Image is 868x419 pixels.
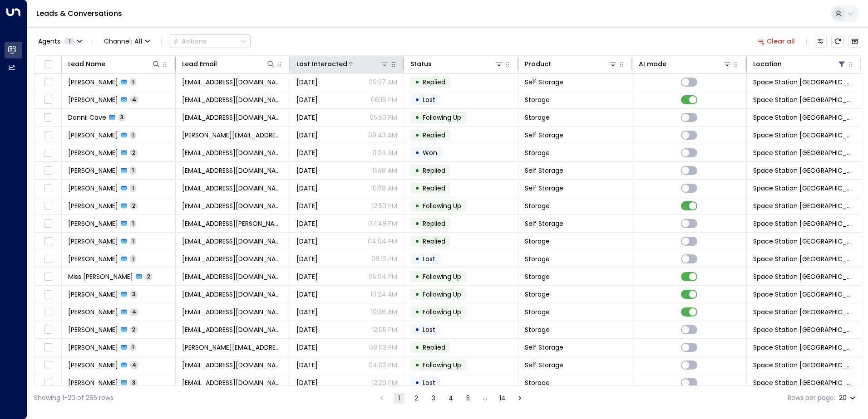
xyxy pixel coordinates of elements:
div: Lead Name [68,58,105,69]
span: Following Up [423,290,461,299]
span: beckyackroyd92@gmail.com [182,184,283,193]
span: Jun 04, 2025 [296,361,318,370]
div: Product [525,58,551,69]
span: Toggle select row [42,112,54,123]
span: Aug 04, 2025 [296,201,318,210]
p: 09:37 AM [369,78,397,87]
span: Toggle select row [42,218,54,229]
span: 3 [130,379,138,386]
span: Self Storage [525,361,563,370]
span: Space Station Doncaster [753,148,854,157]
div: AI mode [639,58,666,69]
div: • [415,234,419,249]
p: 10:36 AM [371,307,397,317]
span: Toggle select row [42,165,54,176]
span: Toggle select row [42,183,54,194]
div: • [415,269,419,284]
span: 3 [118,113,126,121]
span: foord.chris@yahoo.com [182,219,283,228]
span: Toggle select row [42,324,54,336]
button: Go to page 3 [428,393,439,404]
button: Actions [169,34,251,48]
div: • [415,340,419,355]
span: Space Station Doncaster [753,113,854,122]
a: Leads & Conversations [36,8,122,19]
span: Storage [525,95,550,104]
span: Space Station Doncaster [753,95,854,104]
span: Following Up [423,113,461,122]
span: Space Station Doncaster [753,272,854,281]
span: Storage [525,113,550,122]
span: Jun 13, 2025 [296,113,318,122]
span: Toggle select row [42,147,54,159]
span: Aug 05, 2025 [296,148,318,157]
p: 11:48 AM [372,166,397,175]
span: Toggle select row [42,253,54,265]
span: Barry Sullivan [68,378,118,387]
span: Self Storage [525,343,563,352]
span: Replied [423,131,445,140]
span: Space Station Doncaster [753,166,854,175]
span: Toggle select row [42,307,54,318]
span: Aug 04, 2025 [296,325,318,334]
div: • [415,163,419,178]
span: beckyackroyd92@gmail.com [182,78,283,87]
span: Toggle select row [42,200,54,212]
div: • [415,375,419,390]
span: Self Storage [525,219,563,228]
span: Yesterday [296,272,318,281]
span: Space Station Doncaster [753,290,854,299]
div: • [415,322,419,337]
span: Jul 23, 2025 [296,290,318,299]
span: David Blanusha [68,290,118,299]
span: ferenca19@icloud.com [182,325,283,334]
span: Lewis Ford [68,343,118,352]
span: Space Station Doncaster [753,254,854,263]
span: Marley8512025@outlook.com [182,95,283,104]
span: Rebecca Ackroyd [68,166,118,175]
span: Lost [423,378,435,387]
span: lewis.ford89@gmail.com [182,343,283,352]
p: 06:16 PM [371,95,397,104]
span: 4 [130,96,138,103]
div: Lead Name [68,58,161,69]
span: May 23, 2025 [296,343,318,352]
span: 1 [130,166,136,174]
span: Replied [423,237,445,246]
span: 1 [130,255,136,263]
span: Replied [423,184,445,193]
span: 1 [64,38,75,45]
span: Replied [423,166,445,175]
span: Sally Donnelly [68,361,118,370]
span: 1 [130,78,136,86]
button: Go to page 14 [497,393,508,404]
span: danniicave98@gmail.com [182,113,283,122]
p: 08:03 PM [369,343,397,352]
p: 07:48 PM [368,219,397,228]
p: 11:24 AM [373,148,397,157]
span: Laura Willis [68,148,118,157]
span: Storage [525,254,550,263]
span: 2 [145,273,153,280]
span: Following Up [423,361,461,370]
div: • [415,304,419,320]
span: Space Station Doncaster [753,184,854,193]
span: All [134,38,143,45]
p: 04:04 PM [368,237,397,246]
p: 12:50 PM [372,201,397,210]
span: Refresh [831,35,844,48]
span: Space Station Doncaster [753,131,854,140]
button: Go to next page [514,393,525,404]
span: 3 [130,290,138,298]
span: Lost [423,254,435,263]
div: AI mode [639,58,731,69]
span: beckyackroyd92@gmail.com [182,166,283,175]
p: 10:24 AM [370,290,397,299]
span: beckyackroyd92@gmail.com [182,237,283,246]
p: 12:05 PM [372,325,397,334]
span: 2 [130,149,138,156]
span: Storage [525,325,550,334]
span: Self Storage [525,78,563,87]
span: Jul 07, 2025 [296,237,318,246]
span: John Smith [68,131,118,140]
